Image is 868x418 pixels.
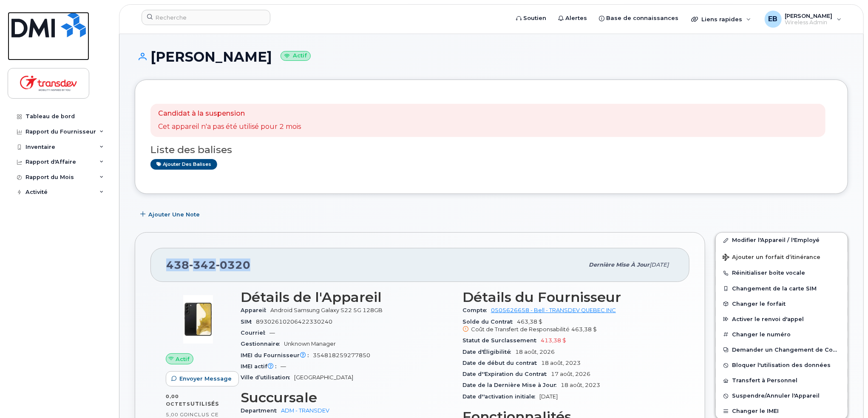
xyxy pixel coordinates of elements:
span: Dernière mise à jour [589,262,650,268]
h3: Détails du Fournisseur [462,290,674,305]
span: Date de début du contrat [462,360,541,366]
button: Changer le numéro [716,327,848,342]
span: Gestionnaire [241,341,284,347]
span: — [269,330,275,336]
small: Actif [281,51,311,61]
span: 413,38 $ [541,337,566,344]
button: Suspendre/Annuler l'Appareil [716,388,848,404]
a: Ajouter des balises [150,159,217,170]
button: Demander un Changement de Compte [716,342,848,358]
span: Statut de Surclassement [462,337,541,344]
span: Solde du Contrat [462,318,517,325]
span: Courriel [241,330,269,336]
span: Envoyer Message [179,375,232,383]
button: Activer le renvoi d'appel [716,312,848,327]
a: Modifier l'Appareil / l'Employé [716,233,848,248]
button: Bloquer l'utilisation des données [716,358,848,373]
span: Activer le renvoi d'appel [732,316,804,322]
button: Ajouter une Note [135,207,207,222]
span: 0,00 Octets [166,393,190,407]
h3: Détails de l'Appareil [241,290,452,305]
h3: Succursale [241,390,452,405]
a: ADM - TRANSDEV [281,407,329,414]
span: Suspendre/Annuler l'Appareil [732,393,820,399]
span: Date d''Expiration du Contrat [462,371,551,377]
p: Cet appareil n'a pas été utilisé pour 2 mois [158,122,301,132]
span: IMEI actif [241,363,281,370]
button: Réinitialiser boîte vocale [716,265,848,281]
span: Coût de Transfert de Responsabilité [471,326,570,333]
span: Unknown Manager [284,341,336,347]
span: 89302610206422330240 [256,318,332,325]
span: 17 août, 2026 [551,371,590,377]
span: Appareil [241,307,270,313]
h1: [PERSON_NAME] [135,49,848,64]
span: 18 août, 2026 [515,349,555,355]
span: 463,38 $ [462,318,674,334]
span: Ville d’utilisation [241,374,294,381]
span: Date de la Dernière Mise à Jour [462,382,561,388]
span: — [281,363,286,370]
button: Transfert à Personnel [716,373,848,388]
p: Candidat à la suspension [158,109,301,119]
span: 463,38 $ [571,326,597,333]
span: Date d''activation initiale [462,393,539,400]
span: [DATE] [539,393,558,400]
span: SIM [241,318,256,325]
span: 18 août, 2023 [541,360,581,366]
span: [GEOGRAPHIC_DATA] [294,374,353,381]
span: Changer le forfait [732,301,786,307]
span: 342 [189,259,216,271]
button: Ajouter un forfait d’itinérance [716,248,848,265]
span: 438 [166,259,250,271]
span: Compte [462,307,491,313]
img: image20231002-3703462-1qw5fnl.jpeg [173,294,224,345]
a: 0505626658 - Bell - TRANSDEV QUEBEC INC [491,307,616,313]
span: Date d'Éligibilité [462,349,515,355]
span: IMEI du Fournisseur [241,352,313,358]
span: Android Samsung Galaxy S22 5G 128GB [270,307,383,313]
span: Ajouter une Note [148,210,200,219]
span: 18 août, 2023 [561,382,600,388]
span: 0320 [216,259,250,271]
span: utilisés [190,401,219,407]
button: Changement de la carte SIM [716,281,848,296]
span: 354818259277850 [313,352,370,358]
span: Ajouter un forfait d’itinérance [723,254,820,262]
span: 5,00 Go [166,412,188,418]
button: Changer le forfait [716,296,848,312]
span: [DATE] [650,262,669,268]
span: Actif [176,355,190,363]
span: Department [241,407,281,414]
button: Envoyer Message [166,371,239,387]
h3: Liste des balises [150,145,832,155]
